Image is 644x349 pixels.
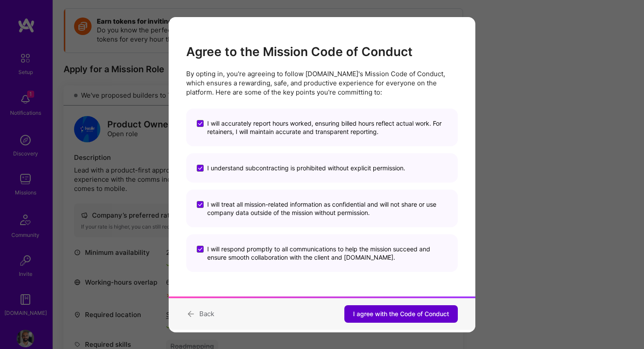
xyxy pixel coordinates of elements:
[207,245,447,261] span: I will respond promptly to all communications to help the mission succeed and ensure smooth colla...
[199,309,214,317] span: Back
[186,308,196,320] i: icon ArrowBack
[207,164,405,172] span: I understand subcontracting is prohibited without explicit permission.
[207,119,447,136] span: I will accurately report hours worked, ensuring billed hours reflect actual work. For retainers, ...
[186,308,214,320] button: Back
[207,200,447,217] span: I will treat all mission-related information as confidential and will not share or use company da...
[186,69,458,97] p: By opting in, you're agreeing to follow [DOMAIN_NAME]'s Mission Code of Conduct, which ensures a ...
[344,305,458,323] button: I agree with the Code of Conduct
[169,17,475,332] div: modal
[186,45,458,59] h2: Agree to the Mission Code of Conduct
[353,310,449,318] span: I agree with the Code of Conduct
